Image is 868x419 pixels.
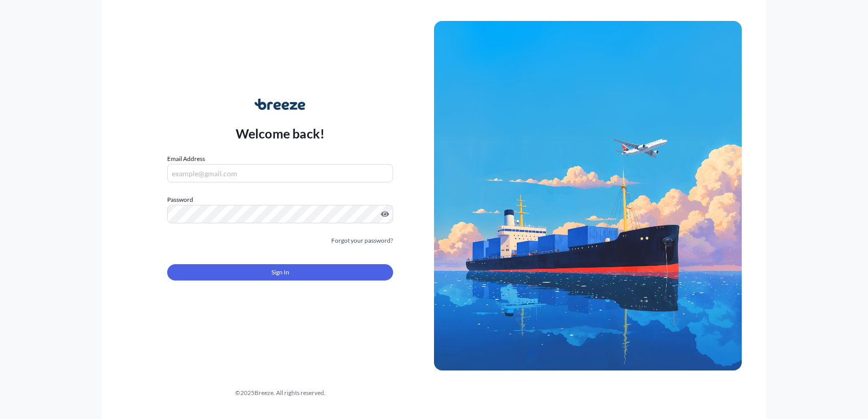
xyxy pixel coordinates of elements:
[236,125,325,142] p: Welcome back!
[381,210,389,218] button: Show password
[126,388,434,398] div: © 2025 Breeze. All rights reserved.
[331,236,393,246] a: Forgot your password?
[167,164,393,182] input: example@gmail.com
[167,264,393,281] button: Sign In
[434,21,742,370] img: Ship illustration
[271,267,289,277] span: Sign In
[167,154,205,164] label: Email Address
[167,195,393,205] label: Password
